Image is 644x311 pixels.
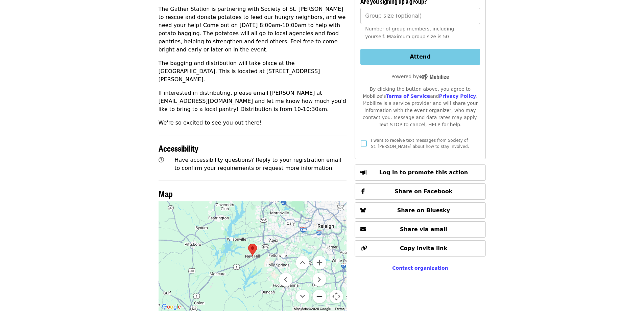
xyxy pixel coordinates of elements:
button: Move right [313,273,326,286]
button: Zoom out [313,290,326,303]
input: [object Object] [360,8,480,24]
button: Share via email [355,221,485,238]
img: Powered by Mobilize [419,74,449,80]
span: Share on Facebook [395,188,452,195]
a: Contact organization [392,265,448,271]
span: Log in to promote this action [379,169,468,176]
span: Copy invite link [400,245,447,251]
a: Terms of Service [386,93,430,99]
a: Terms (opens in new tab) [335,307,344,311]
p: The bagging and distribution will take place at the [GEOGRAPHIC_DATA]. This is located at [STREET... [159,59,347,84]
span: Map data ©2025 Google [294,307,331,311]
p: We're so excited to see you out there! [159,119,347,127]
span: Map [159,187,173,199]
a: Privacy Policy [439,93,476,99]
button: Zoom in [313,256,326,269]
span: Powered by [391,74,449,79]
button: Log in to promote this action [355,164,485,181]
button: Copy invite link [355,240,485,257]
span: Share via email [400,226,447,232]
div: By clicking the button above, you agree to Mobilize's and . Mobilize is a service provider and wi... [360,86,480,128]
p: If interested in distributing, please email [PERSON_NAME] at [EMAIL_ADDRESS][DOMAIN_NAME] and let... [159,89,347,113]
span: Have accessibility questions? Reply to your registration email to confirm your requirements or re... [174,157,341,171]
span: Share on Bluesky [397,207,450,214]
i: question-circle icon [159,157,164,163]
span: Number of group members, including yourself. Maximum group size is 50 [365,26,454,39]
button: Move down [296,290,309,303]
button: Map camera controls [330,290,343,303]
button: Move left [279,273,292,286]
button: Attend [360,49,480,65]
span: Accessibility [159,142,198,154]
button: Share on Facebook [355,183,485,200]
span: I want to receive text messages from Society of St. [PERSON_NAME] about how to stay involved. [371,138,469,149]
button: Move up [296,256,309,269]
p: The Gather Station is partnering with Society of St. [PERSON_NAME] to rescue and donate potatoes ... [159,5,347,54]
button: Share on Bluesky [355,202,485,219]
